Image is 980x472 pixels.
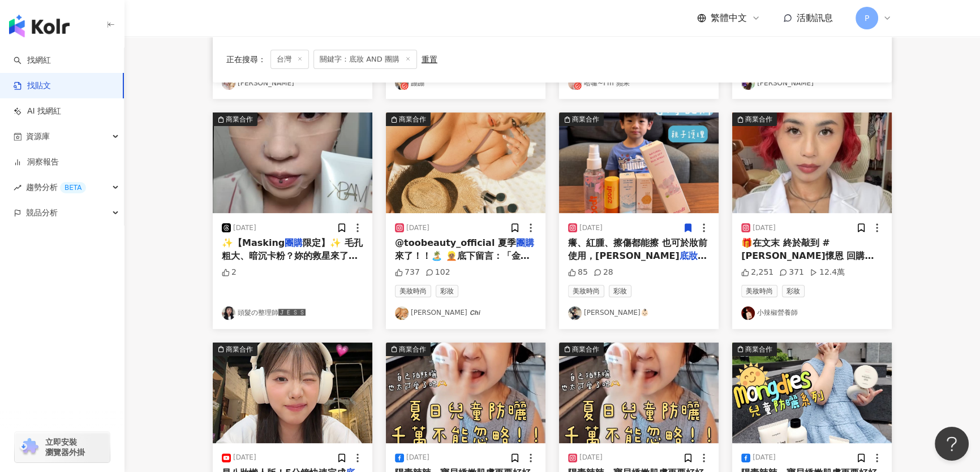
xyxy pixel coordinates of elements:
img: KOL Avatar [568,76,582,90]
a: KOL Avatar頭髮の整理師🅹🅴🆂🆂 [222,306,363,320]
span: 美妝時尚 [568,285,604,297]
a: KOL Avatar[PERSON_NAME] [222,76,363,90]
span: 資源庫 [26,124,50,149]
a: KOL Avatar[PERSON_NAME]👶🏻 [568,306,710,320]
img: post-image [386,112,545,213]
div: 商業合作 [572,344,599,355]
button: 商業合作 [213,112,372,213]
img: post-image [213,343,372,443]
a: KOL Avatar哈囉~I'm 蘋果 [568,76,710,90]
div: 商業合作 [226,344,253,355]
a: KOL Avatar小辣椒營養師 [741,306,883,320]
button: 商業合作 [732,343,892,443]
img: KOL Avatar [222,306,235,320]
img: KOL Avatar [395,306,409,320]
span: 活動訊息 [797,12,833,23]
a: KOL Avatar蹦蹦 [395,76,536,90]
a: KOL Avatar[PERSON_NAME] [741,76,883,90]
a: 洞察報告 [14,157,59,168]
span: @toobeauty_official 夏季 [395,237,516,248]
span: 關鍵字：底妝 AND 團購 [313,50,417,69]
img: post-image [213,112,372,213]
span: 繁體中文 [711,12,747,24]
img: post-image [559,343,719,443]
span: 立即安裝 瀏覽器外掛 [45,437,85,457]
button: 商業合作 [559,343,719,443]
span: 競品分析 [26,200,58,226]
div: 85 [568,267,588,278]
img: KOL Avatar [222,76,235,90]
button: 商業合作 [386,343,545,443]
div: 商業合作 [745,114,772,125]
iframe: Help Scout Beacon - Open [935,427,969,461]
img: post-image [386,343,545,443]
span: rise [14,184,22,192]
span: 台灣 [270,50,309,69]
div: 商業合作 [226,114,253,125]
mark: 團購 [516,237,534,248]
div: 商業合作 [399,344,426,355]
img: chrome extension [18,438,40,456]
span: 🎁在文末 終於敲到 #[PERSON_NAME]懷恩 回購團😭 🔥 [741,237,874,274]
div: 737 [395,267,420,278]
img: KOL Avatar [741,306,755,320]
mark: 團購 [285,237,303,248]
div: [DATE] [579,223,603,233]
div: 商業合作 [572,114,599,125]
button: 商業合作 [732,112,892,213]
img: post-image [732,112,892,213]
div: 371 [779,267,804,278]
span: 癢、紅腫、擦傷都能擦 也可於妝前使用，[PERSON_NAME] [568,237,707,261]
div: 102 [425,267,450,278]
img: post-image [732,343,892,443]
div: 28 [594,267,613,278]
span: 彩妝 [436,285,458,297]
button: 商業合作 [386,112,545,213]
a: 找貼文 [14,80,51,92]
span: 美妝時尚 [741,285,777,297]
div: 12.4萬 [810,267,845,278]
div: [DATE] [233,223,256,233]
a: search找網紅 [14,55,51,66]
span: 彩妝 [782,285,805,297]
img: post-image [559,112,719,213]
span: 趨勢分析 [26,175,86,200]
button: 商業合作 [559,112,719,213]
div: [DATE] [233,453,256,462]
a: chrome extension立即安裝 瀏覽器外掛 [15,432,110,462]
img: KOL Avatar [395,76,409,90]
div: 商業合作 [399,114,426,125]
img: logo [9,15,70,37]
a: KOL Avatar[PERSON_NAME] 𝘾𝙝𝙞 [395,306,536,320]
span: 彩妝 [609,285,631,297]
span: 來了！！🏝️ 👱🏽底下留言：「金辣too!」 我會私訊你們完整 [395,250,530,274]
div: 2,251 [741,267,773,278]
span: 正在搜尋 ： [226,55,266,64]
div: [DATE] [753,223,776,233]
button: 商業合作 [213,343,372,443]
span: ✨【Masking [222,237,285,248]
div: [DATE] [579,453,603,462]
img: KOL Avatar [741,76,755,90]
div: 2 [222,267,237,278]
img: KOL Avatar [568,306,582,320]
div: BETA [60,182,86,193]
span: 美妝時尚 [395,285,431,297]
div: 重置 [422,55,437,64]
div: 商業合作 [745,344,772,355]
mark: 底妝 [680,250,707,261]
div: [DATE] [753,453,776,462]
div: [DATE] [406,453,429,462]
a: AI 找網紅 [14,106,61,117]
div: [DATE] [406,223,429,233]
span: P [865,12,869,24]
